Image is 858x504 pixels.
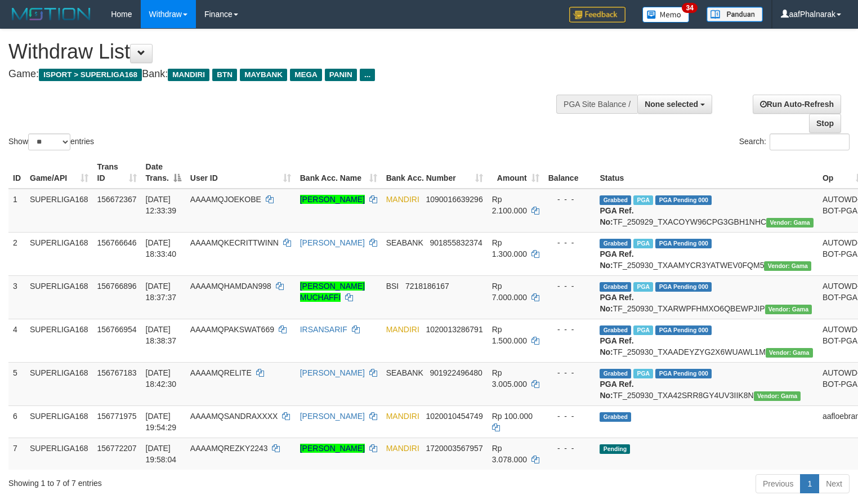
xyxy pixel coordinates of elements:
span: Grabbed [600,282,631,292]
img: panduan.png [707,7,763,22]
img: MOTION_logo.png [8,6,94,23]
span: None selected [645,100,698,109]
span: MANDIRI [386,412,419,421]
td: TF_250930_TXAADEYZYG2X6WUAWL1M [595,319,817,362]
span: Grabbed [600,239,631,248]
span: Copy 1720003567957 to clipboard [426,444,482,453]
span: Copy 901855832374 to clipboard [430,238,482,247]
td: 2 [8,232,25,275]
span: [DATE] 12:33:39 [146,195,177,215]
span: Pending [600,444,630,454]
a: Stop [809,114,841,133]
div: - - - [548,237,591,248]
span: MANDIRI [386,444,419,453]
span: MAYBANK [240,69,287,81]
div: - - - [548,411,591,422]
span: 156772207 [97,444,137,453]
a: Run Auto-Refresh [753,95,841,114]
td: TF_250930_TXARWPFHMXO6QBEWPJIP [595,275,817,319]
span: Marked by aafsengchandara [633,282,653,292]
span: Rp 1.300.000 [492,238,527,258]
select: Showentries [28,133,70,150]
th: Bank Acc. Name: activate to sort column ascending [296,157,382,189]
span: Copy 7218186167 to clipboard [405,282,449,291]
span: Copy 1090016639296 to clipboard [426,195,482,204]
span: MANDIRI [386,325,419,334]
span: BSI [386,282,399,291]
td: TF_250930_TXA42SRR8GY4UV3IIK8N [595,362,817,405]
img: Button%20Memo.svg [642,7,690,23]
span: 34 [682,3,697,13]
span: AAAAMQKECRITTWINN [190,238,279,247]
td: TF_250930_TXAAMYCR3YATWEV0FQM5 [595,232,817,275]
span: MANDIRI [168,69,209,81]
div: Showing 1 to 7 of 7 entries [8,473,349,489]
span: Vendor URL: https://trx31.1velocity.biz [754,391,801,401]
div: PGA Site Balance / [556,95,637,114]
span: Copy 901922496480 to clipboard [430,368,482,377]
b: PGA Ref. No: [600,336,633,356]
span: [DATE] 18:42:30 [146,368,177,389]
a: [PERSON_NAME] [300,412,365,421]
span: AAAAMQPAKSWAT669 [190,325,274,334]
span: Rp 2.100.000 [492,195,527,215]
span: Rp 7.000.000 [492,282,527,302]
label: Show entries [8,133,94,150]
td: SUPERLIGA168 [25,405,93,438]
a: Next [819,474,850,493]
span: Copy 1020013286791 to clipboard [426,325,482,334]
td: 3 [8,275,25,319]
span: SEABANK [386,238,423,247]
h1: Withdraw List [8,41,561,63]
span: Grabbed [600,412,631,422]
a: [PERSON_NAME] [300,195,365,204]
span: AAAAMQRELITE [190,368,252,377]
td: SUPERLIGA168 [25,189,93,233]
span: [DATE] 18:37:37 [146,282,177,302]
th: Game/API: activate to sort column ascending [25,157,93,189]
span: Grabbed [600,195,631,205]
span: 156766896 [97,282,137,291]
td: 7 [8,438,25,470]
span: 156771975 [97,412,137,421]
span: 156767183 [97,368,137,377]
th: User ID: activate to sort column ascending [186,157,296,189]
span: Grabbed [600,369,631,378]
span: PGA Pending [655,239,712,248]
td: SUPERLIGA168 [25,438,93,470]
td: 1 [8,189,25,233]
span: [DATE] 18:38:37 [146,325,177,345]
span: Marked by aafsengchandara [633,195,653,205]
span: PANIN [325,69,357,81]
h4: Game: Bank: [8,69,561,80]
input: Search: [770,133,850,150]
td: SUPERLIGA168 [25,362,93,405]
th: Amount: activate to sort column ascending [488,157,544,189]
th: Status [595,157,817,189]
th: Trans ID: activate to sort column ascending [93,157,141,189]
span: MANDIRI [386,195,419,204]
th: Bank Acc. Number: activate to sort column ascending [382,157,488,189]
span: Vendor URL: https://trx31.1velocity.biz [766,348,813,358]
th: ID [8,157,25,189]
td: 5 [8,362,25,405]
td: 6 [8,405,25,438]
b: PGA Ref. No: [600,293,633,313]
span: SEABANK [386,368,423,377]
span: Marked by aafsengchandara [633,325,653,335]
span: Vendor URL: https://trx31.1velocity.biz [765,305,812,314]
span: PGA Pending [655,325,712,335]
th: Date Trans.: activate to sort column descending [141,157,186,189]
span: Marked by aafheankoy [633,369,653,378]
td: SUPERLIGA168 [25,275,93,319]
span: AAAAMQREZKY2243 [190,444,268,453]
td: SUPERLIGA168 [25,232,93,275]
td: SUPERLIGA168 [25,319,93,362]
button: None selected [637,95,712,114]
span: AAAAMQSANDRAXXXX [190,412,278,421]
span: ... [360,69,375,81]
span: [DATE] 19:54:29 [146,412,177,432]
a: [PERSON_NAME] [300,368,365,377]
span: Rp 1.500.000 [492,325,527,345]
span: PGA Pending [655,369,712,378]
